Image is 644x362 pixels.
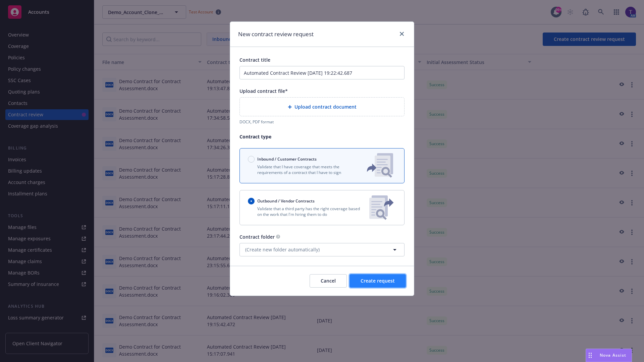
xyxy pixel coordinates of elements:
[239,88,288,94] span: Upload contract file*
[257,156,317,162] span: Inbound / Customer Contracts
[294,103,357,110] span: Upload contract document
[248,198,255,204] input: Outbound / Vendor Contracts
[239,148,405,183] button: Inbound / Customer ContractsValidate that I have coverage that meets the requirements of a contra...
[245,246,320,253] span: (Create new folder automatically)
[239,234,275,240] span: Contract folder
[239,97,405,116] div: Upload contract document
[238,30,314,39] h1: New contract review request
[321,278,336,284] span: Cancel
[239,243,405,256] button: (Create new folder automatically)
[586,349,632,362] button: Nova Assist
[239,119,405,125] div: DOCX, PDF format
[248,156,255,163] input: Inbound / Customer Contracts
[257,198,315,204] span: Outbound / Vendor Contracts
[398,30,406,38] a: close
[239,66,405,79] input: Enter a title for this contract
[361,278,395,284] span: Create request
[586,349,594,362] div: Drag to move
[600,352,626,358] span: Nova Assist
[239,133,405,140] p: Contract type
[248,206,364,217] p: Validate that a third party has the right coverage based on the work that I'm hiring them to do
[239,190,405,225] button: Outbound / Vendor ContractsValidate that a third party has the right coverage based on the work t...
[248,164,356,175] p: Validate that I have coverage that meets the requirements of a contract that I have to sign
[310,274,347,288] button: Cancel
[239,57,270,63] span: Contract title
[350,274,406,288] button: Create request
